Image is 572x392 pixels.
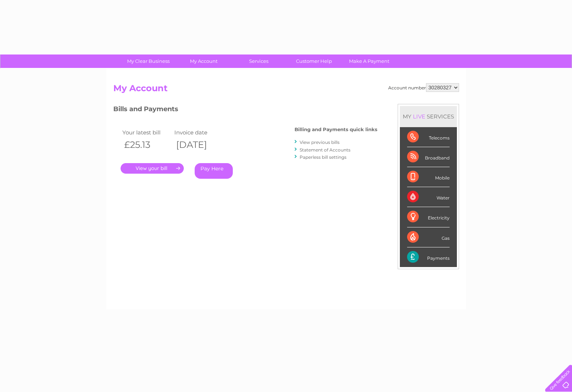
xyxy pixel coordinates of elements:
[407,167,450,187] div: Mobile
[407,247,450,267] div: Payments
[113,104,377,117] h3: Bills and Payments
[121,128,173,137] td: Your latest bill
[411,113,427,120] div: LIVE
[407,187,450,207] div: Water
[174,54,234,68] a: My Account
[121,137,173,152] th: £25.13
[407,127,450,147] div: Telecoms
[407,147,450,167] div: Broadband
[339,54,399,68] a: Make A Payment
[121,163,184,174] a: .
[195,163,233,179] a: Pay Here
[400,106,457,127] div: MY SERVICES
[295,127,377,132] h4: Billing and Payments quick links
[113,83,459,97] h2: My Account
[229,54,289,68] a: Services
[300,147,350,153] a: Statement of Accounts
[300,154,346,160] a: Paperless bill settings
[173,128,225,137] td: Invoice date
[407,227,450,247] div: Gas
[300,140,340,145] a: View previous bills
[173,137,225,152] th: [DATE]
[388,83,459,92] div: Account number
[118,54,178,68] a: My Clear Business
[407,207,450,227] div: Electricity
[284,54,344,68] a: Customer Help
